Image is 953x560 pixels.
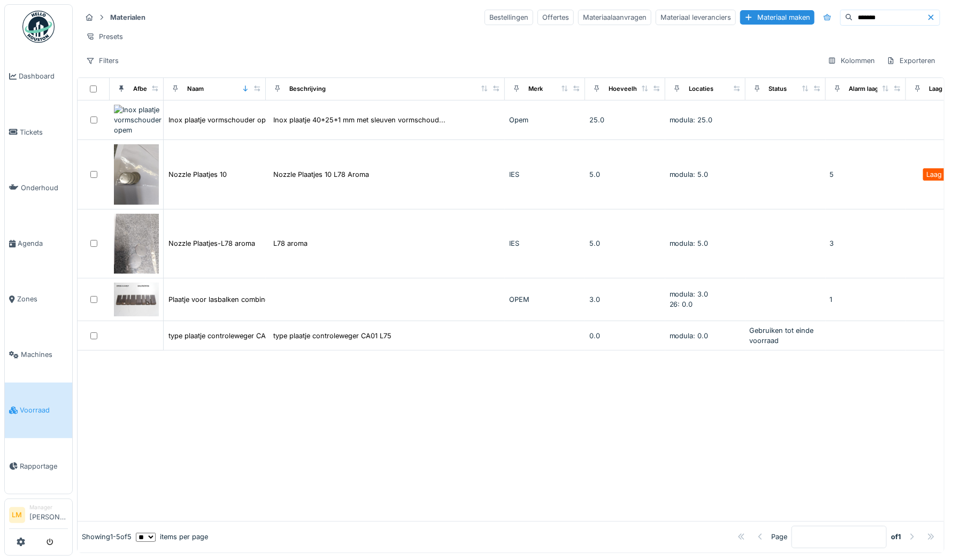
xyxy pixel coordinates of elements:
div: Offertes [537,10,574,25]
div: type plaatje controleweger CA01 L75 [168,331,287,341]
div: Merk [528,84,543,94]
div: Kolommen [823,53,880,68]
div: OPEM [509,294,581,305]
div: Materiaal maken [740,10,814,25]
div: Exporteren [882,53,940,68]
div: items per page [136,532,208,542]
span: Dashboard [19,71,68,81]
a: LM Manager[PERSON_NAME] [9,503,68,529]
div: Materiaalaanvragen [578,10,651,25]
div: 1 [830,294,902,305]
span: modula: 3.0 [670,290,709,298]
div: Status [769,84,787,94]
img: Plaatje voor lasbalken combiner [114,283,159,316]
div: L78 aroma [273,238,308,248]
li: [PERSON_NAME] [29,503,68,526]
span: Onderhoud [21,183,68,193]
div: 5.0 [589,238,661,248]
a: Agenda [5,215,72,271]
span: 26: 0.0 [670,300,693,308]
span: modula: 25.0 [670,116,713,124]
img: Badge_color-CXgf-gQk.svg [22,11,55,43]
strong: Materialen [106,12,150,22]
div: IES [509,238,581,248]
div: Naam [187,84,204,94]
span: modula: 5.0 [670,239,709,247]
div: Afbeelding [133,84,165,94]
div: Beschrijving [289,84,326,94]
div: Materiaal leveranciers [656,10,736,25]
div: type plaatje controleweger CA01 L75 [273,331,391,341]
a: Zones [5,271,72,327]
div: Alarm laag niveau [849,84,901,94]
div: Showing 1 - 5 of 5 [82,532,132,542]
div: Presets [81,29,128,44]
span: Voorraad [20,405,68,415]
span: Rapportage [20,461,68,471]
span: Agenda [18,238,68,248]
a: Machines [5,327,72,383]
img: Inox plaatje vormschouder opem [114,105,162,136]
div: 0.0 [589,331,661,341]
div: Inox plaatje vormschouder opem [168,115,275,125]
div: Opem [509,115,581,125]
span: modula: 0.0 [670,332,709,340]
div: Nozzle Plaatjes 10 L78 Aroma [273,169,369,180]
a: Voorraad [5,383,72,438]
div: Gebruiken tot einde voorraad [750,325,821,346]
span: Tickets [20,127,68,137]
div: 5.0 [589,169,661,180]
div: Bestellingen [485,10,533,25]
div: Plaatje voor lasbalken combiner [168,294,272,305]
a: Rapportage [5,438,72,494]
a: Dashboard [5,49,72,104]
div: 3.0 [589,294,661,305]
div: Filters [81,53,124,68]
div: IES [509,169,581,180]
div: Locaties [689,84,713,94]
a: Onderhoud [5,160,72,215]
div: 3 [830,238,902,248]
span: Machines [21,349,68,360]
img: Nozzle Plaatjes-L78 aroma [114,214,159,274]
div: Page [771,532,787,542]
span: modula: 5.0 [670,170,709,178]
div: Hoeveelheid [609,84,646,94]
div: Inox plaatje 40*25*1 mm met sleuven vormschoud... [273,115,445,125]
a: Tickets [5,104,72,160]
div: Nozzle Plaatjes-L78 aroma [168,238,255,248]
div: Manager [29,503,68,511]
img: Nozzle Plaatjes 10 [114,144,159,204]
span: Zones [17,294,68,304]
strong: of 1 [891,532,901,542]
li: LM [9,507,25,523]
div: 25.0 [589,115,661,125]
div: 5 [830,169,902,180]
div: Nozzle Plaatjes 10 [168,169,227,180]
